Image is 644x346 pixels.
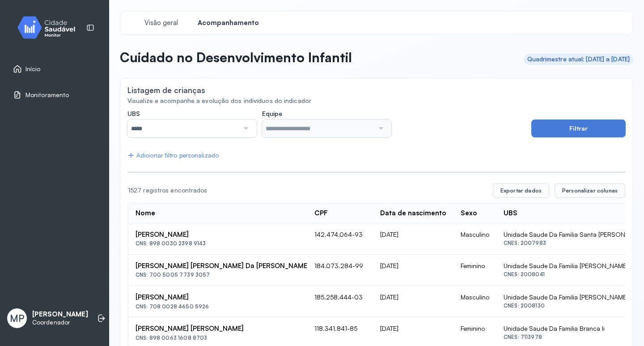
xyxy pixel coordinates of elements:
[555,184,625,198] button: Personalizar colunas
[136,209,155,218] div: Nome
[307,255,373,286] td: 184.073.284-99
[128,187,486,194] div: 1527 registros encontrados
[136,303,300,310] div: CNS: 708 0028 4650 5926
[453,286,496,317] td: Masculino
[136,325,300,333] div: [PERSON_NAME] [PERSON_NAME]
[373,223,453,255] td: [DATE]
[562,187,618,194] span: Personalizar colunas
[136,262,300,270] div: [PERSON_NAME] [PERSON_NAME] Da [PERSON_NAME]
[136,240,300,247] div: CNS: 898 0030 2398 9143
[136,272,300,278] div: CNS: 700 5005 7739 3057
[198,19,259,27] span: Acompanhamento
[25,65,41,73] span: Início
[531,120,626,137] button: Filtrar
[453,255,496,286] td: Feminino
[504,209,517,218] div: UBS
[527,56,630,63] div: Quadrimestre atual: [DATE] a [DATE]
[127,110,140,118] span: UBS
[25,91,69,99] span: Monitoramento
[13,64,96,73] a: Início
[373,286,453,317] td: [DATE]
[9,14,90,41] img: monitor.svg
[127,97,626,105] div: Visualize e acompanhe a evolução dos indivíduos do indicador
[307,223,373,255] td: 142.474.064-93
[136,335,300,341] div: CNS: 898 0063 1608 8703
[380,209,446,218] div: Data de nascimento
[461,209,477,218] div: Sexo
[10,312,25,324] span: MP
[136,293,300,302] div: [PERSON_NAME]
[453,223,496,255] td: Masculino
[144,19,178,27] span: Visão geral
[493,184,549,198] button: Exportar dados
[32,310,88,319] p: [PERSON_NAME]
[262,110,282,118] span: Equipe
[13,90,96,99] a: Monitoramento
[127,85,205,95] div: Listagem de crianças
[32,319,88,326] p: Coordenador
[120,49,352,65] p: Cuidado no Desenvolvimento Infantil
[373,255,453,286] td: [DATE]
[307,286,373,317] td: 185.258.444-03
[127,152,219,159] div: Adicionar filtro personalizado
[136,231,300,239] div: [PERSON_NAME]
[314,209,328,218] div: CPF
